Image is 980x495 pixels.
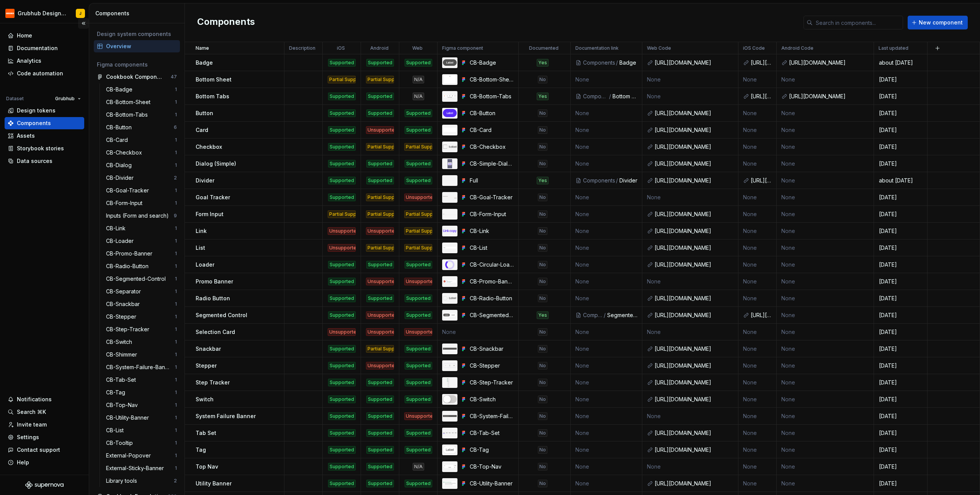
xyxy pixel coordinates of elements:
img: CB-Step-Tracker [447,378,453,387]
div: Unsupported [404,194,432,201]
img: CB-Tag [443,446,457,454]
a: CB-Checkbox1 [103,147,180,159]
div: [DATE] [874,93,927,100]
div: Overview [106,42,177,50]
button: New component [908,16,968,29]
div: / [615,177,619,184]
div: Full [470,177,514,184]
img: CB-Bottom-Sheet [443,75,456,84]
a: Components [5,117,84,129]
a: CB-Separator1 [103,285,180,298]
button: Notifications [5,393,84,405]
div: No [538,194,547,201]
img: CB-Checkbox [443,145,457,149]
div: Unsupported [366,126,394,134]
div: Supported [405,59,432,67]
div: CB-Badge [470,59,514,67]
button: Grubhub Design SystemJ [2,5,87,21]
p: Documented [529,45,559,51]
td: None [571,71,642,88]
div: Library tools [106,477,140,485]
a: CB-Tag1 [103,386,180,399]
div: [URL][DOMAIN_NAME] [655,109,733,117]
div: Partial Support [366,143,394,151]
a: Code automation [5,67,84,80]
button: Grubhub [52,93,84,104]
div: Supported [328,194,356,201]
div: Documentation [17,44,58,52]
a: CB-Stepper1 [103,311,180,323]
div: CB-Separator [106,288,144,295]
div: [URL][DOMAIN_NAME] [789,93,869,100]
img: CB-Promo-Banner [443,280,457,283]
div: 1 [175,301,177,307]
img: CB-Goal-Tracker [443,196,457,198]
div: / [615,59,619,67]
div: CB-Promo-Banner [106,250,155,257]
td: None [738,206,777,223]
p: Card [196,126,208,134]
div: Supported [328,109,356,117]
div: [URL][DOMAIN_NAME] [655,59,733,67]
div: 1 [175,150,177,156]
a: CB-Dialog1 [103,159,180,171]
a: Storybook stories [5,142,84,155]
img: CB-Simple-Dialog [448,159,452,168]
p: Form Input [196,210,224,218]
div: 1 [175,364,177,370]
div: [URL][DOMAIN_NAME] [655,160,733,168]
div: Components [95,10,181,17]
div: No [538,160,547,168]
a: Design tokens [5,104,84,117]
a: CB-Switch1 [103,336,180,348]
div: CB-Switch [106,338,135,346]
td: None [777,138,874,155]
div: CB-Checkbox [470,143,514,151]
p: Name [196,45,209,51]
div: Supported [405,126,432,134]
div: Partial Support [366,194,394,201]
div: Supported [366,59,394,67]
img: 4e8d6f31-f5cf-47b4-89aa-e4dec1dc0822.png [5,9,15,18]
td: None [777,122,874,138]
div: [DATE] [874,160,927,168]
img: CB-Card [443,127,457,132]
td: None [642,88,738,105]
div: [URL][DOMAIN_NAME] [655,143,733,151]
div: External-Sticky-Banner [106,464,167,472]
span: New component [919,19,963,26]
p: Badge [196,59,213,67]
div: [URL][DOMAIN_NAME] [655,210,733,218]
div: Supported [328,59,356,67]
div: 1 [175,465,177,471]
div: Design tokens [17,107,56,114]
div: Divider [619,177,637,184]
div: Supported [366,109,394,117]
div: [DATE] [874,126,927,134]
a: Cookbook Components47 [94,71,180,83]
a: CB-Link1 [103,222,180,234]
a: CB-Promo-Banner1 [103,247,180,260]
div: Grubhub Design System [18,10,67,17]
td: None [777,105,874,122]
div: Supported [405,109,432,117]
div: 1 [175,326,177,332]
img: CB-Circular-Loader [445,260,454,269]
div: Assets [17,132,35,140]
div: 1 [175,427,177,433]
div: 6 [174,124,177,130]
a: CB-Divider2 [103,172,180,184]
input: Search in components... [813,16,903,29]
a: Documentation [5,42,84,54]
div: Figma components [97,61,177,68]
div: Help [17,459,29,466]
td: None [738,155,777,172]
div: 1 [175,162,177,168]
td: None [571,155,642,172]
td: None [777,189,874,206]
div: [URL][DOMAIN_NAME] [789,59,869,67]
div: 1 [175,238,177,244]
div: 1 [175,402,177,408]
p: Dialog (Simple) [196,160,236,168]
img: CB-Tab-Set [443,432,457,433]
